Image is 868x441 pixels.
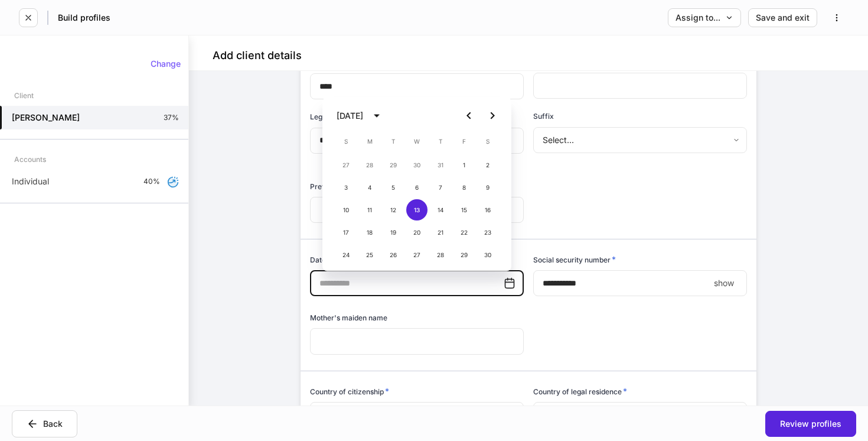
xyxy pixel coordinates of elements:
[337,110,363,122] div: [DATE]
[335,199,357,220] button: 10
[676,14,733,22] div: Assign to...
[406,222,428,243] button: 20
[430,199,451,220] button: 14
[406,199,428,220] button: 13
[406,177,428,198] button: 6
[383,199,404,220] button: 12
[310,312,387,323] h6: Mother's maiden name
[359,199,380,220] button: 11
[12,410,77,437] button: Back
[453,177,475,198] button: 8
[359,177,380,198] button: 4
[533,254,616,265] h6: Social security number
[756,14,810,22] div: Save and exit
[383,129,404,153] span: Tuesday
[14,149,46,170] div: Accounts
[453,244,475,265] button: 29
[430,267,451,288] button: 4
[335,154,357,176] button: 27
[477,177,498,198] button: 9
[477,222,498,243] button: 23
[310,385,389,397] h6: Country of citizenship
[477,154,498,176] button: 2
[12,176,49,187] p: Individual
[477,129,498,153] span: Saturday
[453,267,475,288] button: 5
[335,244,357,265] button: 24
[430,154,451,176] button: 31
[481,104,504,128] button: Next month
[765,411,856,437] button: Review profiles
[383,222,404,243] button: 19
[453,129,475,153] span: Friday
[477,199,498,220] button: 16
[12,112,80,124] h5: [PERSON_NAME]
[406,129,428,153] span: Wednesday
[335,129,357,153] span: Sunday
[335,267,357,288] button: 31
[430,129,451,153] span: Thursday
[310,254,357,265] h6: Date of birth
[406,267,428,288] button: 3
[310,181,390,192] h6: Preferred name or alias
[430,244,451,265] button: 28
[748,8,817,27] button: Save and exit
[430,177,451,198] button: 7
[533,127,746,153] div: Select...
[359,129,380,153] span: Monday
[335,222,357,243] button: 17
[714,277,734,289] p: show
[668,8,741,27] button: Assign to...
[58,12,110,24] h5: Build profiles
[533,402,746,428] div: [GEOGRAPHIC_DATA]
[383,267,404,288] button: 2
[477,267,498,288] button: 6
[310,111,371,122] h6: Legal Last Name
[457,104,481,128] button: Previous month
[164,113,179,122] p: 37%
[383,154,404,176] button: 29
[453,222,475,243] button: 22
[359,154,380,176] button: 28
[151,60,181,68] div: Change
[359,244,380,265] button: 25
[335,177,357,198] button: 3
[453,199,475,220] button: 15
[383,244,404,265] button: 26
[143,54,188,73] button: Change
[406,154,428,176] button: 30
[533,111,554,122] h6: Suffix
[359,222,380,243] button: 18
[27,418,63,430] div: Back
[383,177,404,198] button: 5
[453,154,475,176] button: 1
[310,402,523,428] div: [GEOGRAPHIC_DATA]
[430,222,451,243] button: 21
[359,267,380,288] button: 1
[780,420,841,428] div: Review profiles
[213,48,302,63] h4: Add client details
[14,85,34,106] div: Client
[367,106,387,126] button: calendar view is open, switch to year view
[533,385,627,397] h6: Country of legal residence
[406,244,428,265] button: 27
[477,244,498,265] button: 30
[143,177,160,186] p: 40%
